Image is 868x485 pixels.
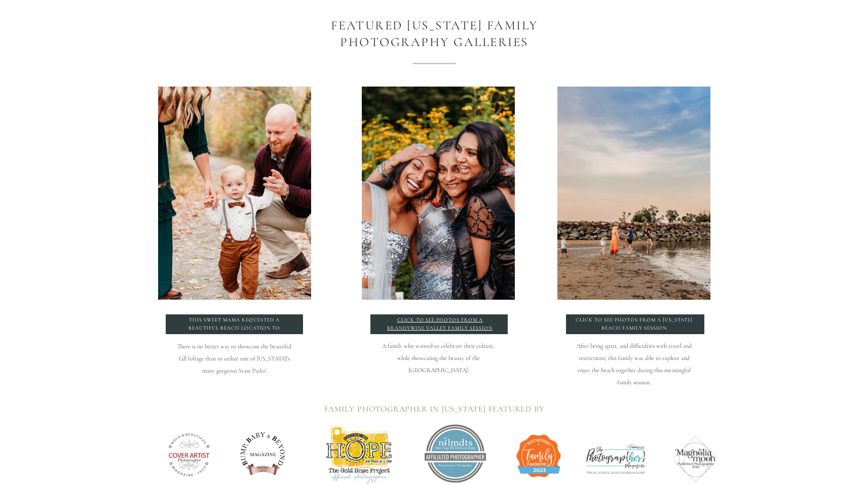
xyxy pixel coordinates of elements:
[315,405,554,414] h3: Family Photographer In [US_STATE] featured by
[573,316,695,331] a: click to see photos from a [US_STATE] beach family session
[173,316,295,334] a: This sweet mama requested a beautiful beach location to showcase her beautiful baby bump, while d...
[278,17,591,50] h2: FEATURED [US_STATE] FAMILY PHOTOGRAPHY GALLERIES
[381,316,500,331] a: click to see photos from a Brandywine Valley Family Session
[173,340,295,388] p: There is no better way to showcase the beautiful fall foliage than to utilize one of [US_STATE]'s...
[378,340,500,388] p: A family who wanted to celebrate their culture, while showcasing the beauty of the [GEOGRAPHIC_DA...
[573,340,695,388] p: After being apart, and difficulties with travel and restrictions, this family was able to explore...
